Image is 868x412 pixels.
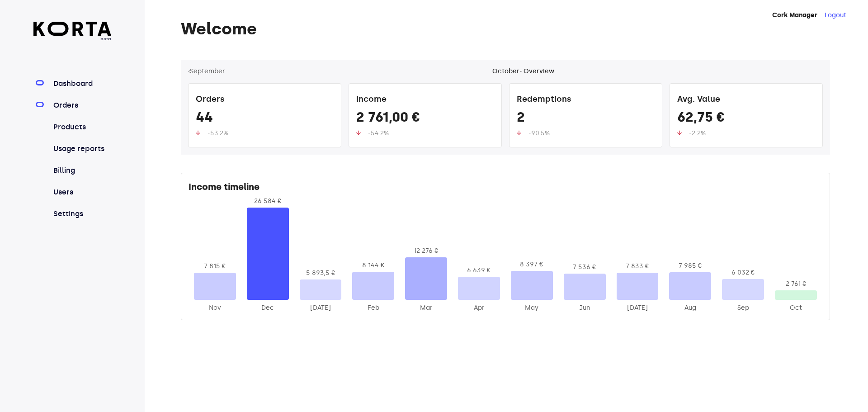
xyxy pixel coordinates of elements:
[368,129,389,137] span: -54.2%
[208,129,228,137] span: -53.2%
[517,130,521,135] img: up
[405,246,447,256] div: 12 276 €
[405,303,447,313] div: 2025-Mar
[247,303,289,313] div: 2024-Dec
[300,269,342,278] div: 5 893,5 €
[564,303,606,313] div: 2025-Jun
[352,303,394,313] div: 2025-Feb
[617,262,659,271] div: 7 833 €
[458,266,500,275] div: 6 639 €
[33,36,112,42] span: beta
[33,22,112,42] a: beta
[775,279,817,289] div: 2 761 €
[300,303,342,313] div: 2025-Jan
[722,268,764,277] div: 6 032 €
[564,263,606,272] div: 7 536 €
[181,20,830,38] h1: Welcome
[52,100,112,111] a: Orders
[775,303,817,313] div: 2025-Oct
[52,165,112,176] a: Billing
[677,91,815,109] div: Avg. Value
[194,262,236,271] div: 7 815 €
[722,303,764,313] div: 2025-Sep
[689,129,706,137] span: -2.2%
[196,130,200,135] img: up
[52,122,112,133] a: Products
[517,91,655,109] div: Redemptions
[511,260,553,269] div: 8 397 €
[247,197,289,206] div: 26 584 €
[677,109,815,129] div: 62,75 €
[52,187,112,198] a: Users
[188,67,225,76] button: ‹September
[617,303,659,313] div: 2025-Jul
[189,180,822,197] div: Income timeline
[194,303,236,313] div: 2024-Nov
[669,261,711,270] div: 7 985 €
[356,109,494,129] div: 2 761,00 €
[356,130,361,135] img: up
[669,303,711,313] div: 2025-Aug
[356,91,494,109] div: Income
[52,78,112,89] a: Dashboard
[492,67,554,76] div: October - Overview
[352,261,394,270] div: 8 144 €
[52,208,112,219] a: Settings
[528,129,550,137] span: -90.5%
[825,11,846,20] button: Logout
[517,109,655,129] div: 2
[458,303,500,313] div: 2025-Apr
[677,130,682,135] img: up
[33,22,112,36] img: Korta
[196,91,334,109] div: Orders
[772,11,817,19] strong: Cork Manager
[511,303,553,313] div: 2025-May
[196,109,334,129] div: 44
[52,143,112,154] a: Usage reports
